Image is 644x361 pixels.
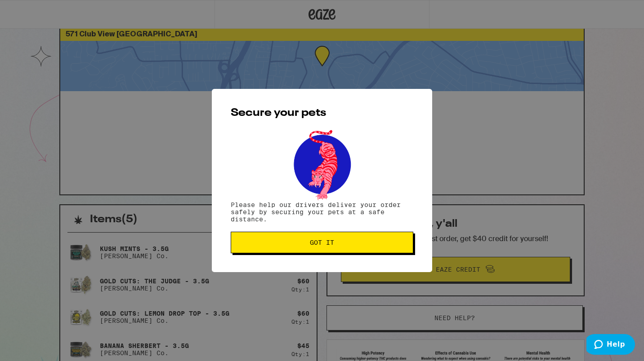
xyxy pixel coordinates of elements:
[231,232,413,253] button: Got it
[310,239,334,246] span: Got it
[231,201,413,223] p: Please help our drivers deliver your order safely by securing your pets at a safe distance.
[586,334,635,357] iframe: Opens a widget where you can find more information
[231,108,413,119] h2: Secure your pets
[285,128,359,201] img: pets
